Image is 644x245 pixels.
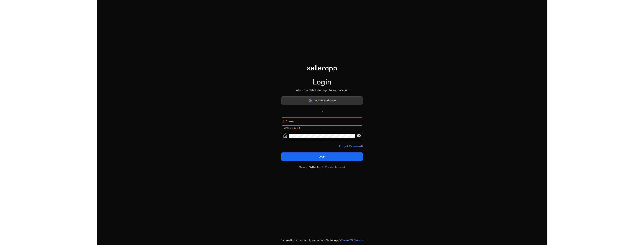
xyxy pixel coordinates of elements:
mat-error: Email is [284,126,360,130]
span: visibility [356,133,361,138]
a: Create Account [325,165,345,169]
button: Login [281,152,363,161]
span: mail [283,119,288,124]
p: Enter your details to login to your account [295,88,349,92]
strong: required [292,126,300,129]
span: Login with Google [314,99,336,103]
h1: Login [313,78,331,87]
button: Login with Google [281,96,363,105]
img: google-logo.svg [309,99,312,102]
span: Login [319,155,325,159]
a: Terms Of Service [341,238,363,242]
a: Forgot Password? [339,144,363,148]
span: lock [283,133,288,138]
p: or [281,109,363,113]
p: New to SellerApp? [299,165,323,169]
